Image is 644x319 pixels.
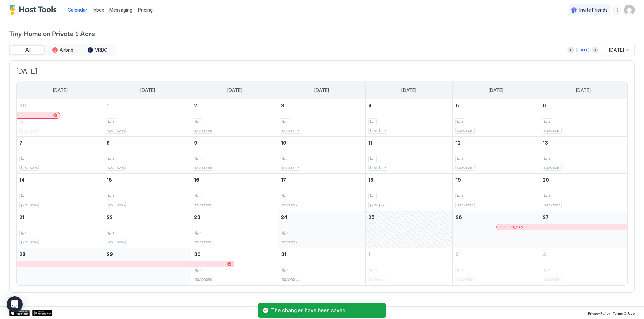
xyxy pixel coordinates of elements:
span: 1 [200,157,201,161]
a: December 29, 2025 [104,248,191,260]
div: menu [613,6,621,14]
td: January 2, 2026 [452,248,540,285]
td: December 1, 2025 [104,99,191,137]
td: December 4, 2025 [365,99,452,137]
span: $273-$295 [282,129,299,133]
span: 1 [107,103,109,108]
span: $273-$295 [195,129,212,133]
span: 1 [112,119,114,124]
td: December 28, 2025 [17,248,104,285]
td: December 2, 2025 [191,99,278,137]
a: December 4, 2025 [366,99,452,112]
span: 31 [281,251,286,257]
a: December 5, 2025 [453,99,540,112]
a: Wednesday [308,81,336,99]
div: Open Intercom Messenger [7,296,23,312]
button: All [11,45,45,55]
td: December 5, 2025 [452,99,540,137]
span: $325-$351 [544,203,561,207]
span: $273-$295 [282,277,299,282]
span: 3 [543,251,546,257]
span: 1 [200,119,201,124]
td: December 3, 2025 [278,99,366,137]
td: December 31, 2025 [278,248,366,285]
span: $273-$295 [108,166,125,170]
td: December 22, 2025 [104,211,191,248]
a: December 27, 2025 [540,211,627,223]
span: 22 [107,214,113,220]
td: December 14, 2025 [17,174,104,211]
span: 18 [368,177,373,183]
span: [DATE] [489,87,503,93]
td: December 12, 2025 [452,137,540,174]
span: All [25,47,31,53]
td: November 30, 2025 [17,99,104,137]
span: $273-$295 [20,240,38,244]
a: November 30, 2025 [17,99,104,112]
a: December 30, 2025 [191,248,278,260]
a: December 23, 2025 [191,211,278,223]
a: December 8, 2025 [104,137,191,149]
a: December 11, 2025 [366,137,452,149]
span: [DATE] [401,87,416,93]
span: 28 [19,251,25,257]
span: 25 [368,214,375,220]
span: 29 [107,251,113,257]
a: December 18, 2025 [366,174,452,186]
span: 1 [112,157,114,161]
span: 1 [25,231,27,235]
span: $273-$295 [108,129,125,133]
a: December 17, 2025 [278,174,365,186]
span: 1 [287,231,288,235]
a: December 12, 2025 [453,137,540,149]
span: Messaging [109,7,132,13]
td: December 6, 2025 [540,99,627,137]
td: December 9, 2025 [191,137,278,174]
span: $325-$351 [457,166,474,170]
span: 1 [112,231,114,235]
span: $273-$295 [369,166,386,170]
span: Inbox [93,7,104,13]
a: Sunday [46,81,74,99]
span: 27 [543,214,549,220]
span: 8 [107,140,110,146]
span: 1 [461,119,463,124]
div: User profile [624,5,635,15]
span: 2 [194,103,197,108]
span: $273-$295 [282,240,299,244]
td: January 3, 2026 [540,248,627,285]
a: December 2, 2025 [191,99,278,112]
span: 1 [287,194,288,198]
span: 1 [461,157,463,161]
a: Inbox [93,6,104,13]
span: 1 [287,268,288,272]
span: 3 [281,103,284,108]
span: $273-$295 [108,240,125,244]
span: $273-$295 [108,203,125,207]
span: 1 [25,194,27,198]
span: 1 [548,194,550,198]
div: Host Tools Logo [9,5,60,15]
span: Invite Friends [579,7,608,13]
td: December 8, 2025 [104,137,191,174]
span: [DATE] [609,47,624,53]
span: 1 [461,194,463,198]
span: 2 [455,251,459,257]
button: VRBO [81,45,114,55]
a: Calendar [68,6,87,13]
a: December 28, 2025 [17,248,104,260]
span: [DATE] [140,87,155,93]
td: December 21, 2025 [17,211,104,248]
span: $325-$351 [457,203,474,207]
span: 6 [543,103,546,108]
div: [DATE] [576,47,590,53]
span: 1 [112,194,114,198]
span: 24 [281,214,287,220]
span: $273-$295 [195,203,212,207]
span: 1 [548,119,550,124]
td: December 30, 2025 [191,248,278,285]
span: $273-$295 [20,166,38,170]
a: December 22, 2025 [104,211,191,223]
td: December 10, 2025 [278,137,366,174]
a: December 31, 2025 [278,248,365,260]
